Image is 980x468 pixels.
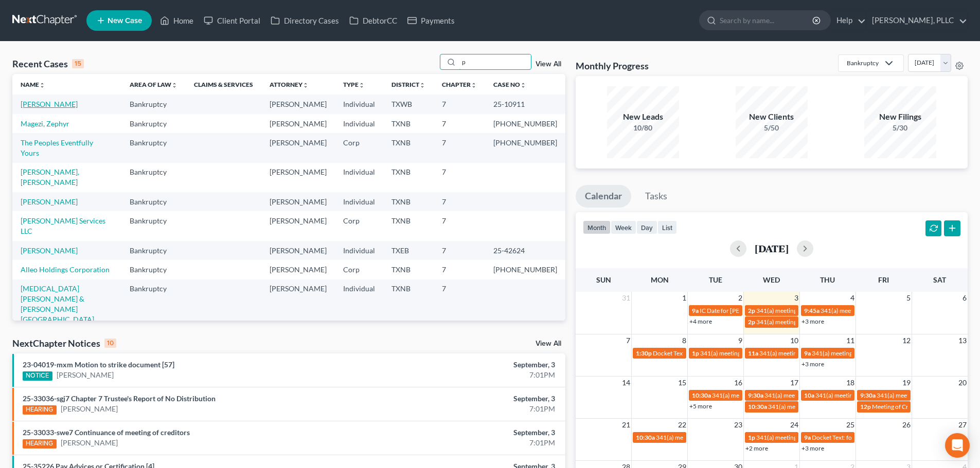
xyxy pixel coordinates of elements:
[957,419,968,431] span: 27
[689,402,712,410] a: +5 more
[878,275,889,284] span: Fri
[302,82,309,88] i: unfold_more
[681,292,687,304] span: 1
[21,167,79,186] a: [PERSON_NAME], [PERSON_NAME]
[72,59,84,68] div: 15
[261,192,335,211] td: [PERSON_NAME]
[485,260,565,279] td: [PHONE_NUMBER]
[485,95,565,114] td: 25-10911
[335,163,383,192] td: Individual
[689,317,712,325] a: +4 more
[335,95,383,114] td: Individual
[359,82,365,88] i: unfold_more
[636,434,655,441] span: 10:30a
[653,349,792,357] span: Docket Text: for [PERSON_NAME] v. Good Leap LLC
[485,114,565,133] td: [PHONE_NUMBER]
[804,391,814,399] span: 10a
[61,438,118,448] a: [PERSON_NAME]
[812,349,911,357] span: 341(a) meeting for [PERSON_NAME]
[901,377,912,389] span: 19
[957,334,968,347] span: 13
[155,11,199,30] a: Home
[434,133,485,162] td: 7
[536,340,561,347] a: View All
[23,439,57,448] div: HEARING
[121,279,186,329] td: Bankruptcy
[265,11,344,30] a: Directory Cases
[434,163,485,192] td: 7
[23,360,174,369] a: 23-04019-mxm Motion to strike document [57]
[756,318,856,326] span: 341(a) meeting for [PERSON_NAME]
[877,391,976,399] span: 341(a) meeting for [PERSON_NAME]
[419,82,425,88] i: unfold_more
[748,434,755,441] span: 1p
[621,419,631,431] span: 21
[576,60,649,72] h3: Monthly Progress
[733,419,743,431] span: 23
[801,317,824,325] a: +3 more
[384,370,555,380] div: 7:01PM
[383,260,434,279] td: TXNB
[383,95,434,114] td: TXWB
[12,337,116,349] div: NextChapter Notices
[383,211,434,240] td: TXNB
[335,279,383,329] td: Individual
[21,100,78,108] a: [PERSON_NAME]
[748,318,755,326] span: 2p
[536,61,561,68] a: View All
[383,163,434,192] td: TXNB
[789,419,799,431] span: 24
[845,334,856,347] span: 11
[611,220,636,234] button: week
[801,360,824,368] a: +3 more
[384,360,555,370] div: September, 3
[748,403,767,410] span: 10:30a
[607,111,679,123] div: New Leads
[121,211,186,240] td: Bankruptcy
[957,377,968,389] span: 20
[804,434,811,441] span: 9a
[485,133,565,162] td: [PHONE_NUMBER]
[335,192,383,211] td: Individual
[692,391,711,399] span: 10:30a
[384,438,555,448] div: 7:01PM
[343,81,365,88] a: Typeunfold_more
[434,241,485,260] td: 7
[199,11,265,30] a: Client Portal
[434,114,485,133] td: 7
[736,123,808,133] div: 5/50
[651,275,669,284] span: Mon
[804,349,811,357] span: 9a
[745,444,768,452] a: +2 more
[700,349,799,357] span: 341(a) meeting for [PERSON_NAME]
[636,185,676,208] a: Tasks
[901,334,912,347] span: 12
[815,391,915,399] span: 341(a) meeting for [PERSON_NAME]
[21,265,110,274] a: Alleo Holdings Corporation
[121,95,186,114] td: Bankruptcy
[171,82,177,88] i: unfold_more
[789,377,799,389] span: 17
[636,349,652,357] span: 1:30p
[801,444,824,452] a: +3 more
[21,216,105,235] a: [PERSON_NAME] Services LLC
[845,419,856,431] span: 25
[625,334,631,347] span: 7
[121,133,186,162] td: Bankruptcy
[849,292,856,304] span: 4
[692,307,699,314] span: 9a
[21,119,69,128] a: Magezi, Zephyr
[384,427,555,438] div: September, 3
[21,246,78,255] a: [PERSON_NAME]
[768,403,867,410] span: 341(a) meeting for [PERSON_NAME]
[860,403,871,410] span: 12p
[434,260,485,279] td: 7
[61,404,118,414] a: [PERSON_NAME]
[121,114,186,133] td: Bankruptcy
[583,220,611,234] button: month
[737,292,743,304] span: 2
[335,241,383,260] td: Individual
[21,81,45,88] a: Nameunfold_more
[121,241,186,260] td: Bankruptcy
[335,133,383,162] td: Corp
